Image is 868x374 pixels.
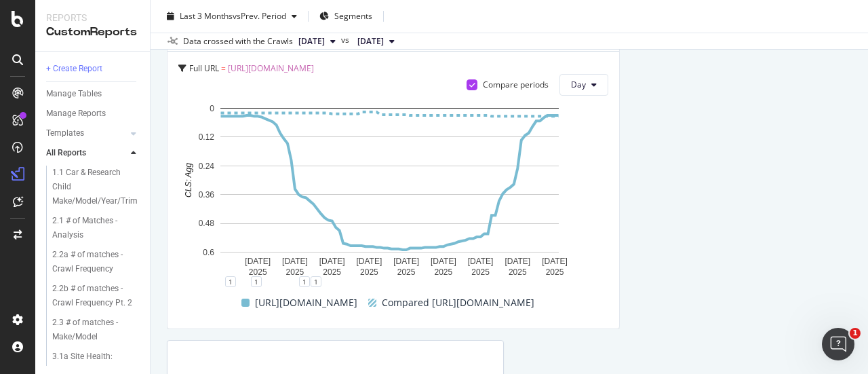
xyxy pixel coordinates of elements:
[199,161,215,170] text: 0.24
[46,126,127,141] a: Templates
[52,214,140,242] a: 2.1 # of Matches - Analysis
[255,295,357,311] span: [URL][DOMAIN_NAME]
[46,11,139,24] div: Reports
[382,295,534,311] span: Compared [URL][DOMAIN_NAME]
[546,267,564,277] text: 2025
[46,107,140,121] a: Manage Reports
[161,5,302,27] button: Last 3 MonthsvsPrev. Period
[341,34,352,46] span: vs
[323,267,341,277] text: 2025
[46,62,140,76] a: + Create Report
[245,257,271,266] text: [DATE]
[52,316,131,344] div: 2.3 # of matches - Make/Model
[822,328,854,360] iframe: Intercom live chat
[203,248,214,257] text: 0.6
[509,267,527,277] text: 2025
[199,219,215,228] text: 0.48
[393,257,419,266] text: [DATE]
[189,62,219,74] span: Full URL
[52,316,140,344] a: 2.3 # of matches - Make/Model
[360,267,378,277] text: 2025
[251,276,262,287] div: 1
[184,163,193,198] text: CLS: Agg
[249,267,267,277] text: 2025
[334,10,372,22] span: Segments
[233,10,286,22] span: vs Prev. Period
[52,166,138,208] div: 1.1 Car & Research Child Make/Model/Year/Trim
[46,146,127,160] a: All Reports
[52,248,132,276] div: 2.2a # of matches - Crawl Frequency
[183,35,293,48] div: Data crossed with the Crawls
[228,62,314,74] span: [URL][DOMAIN_NAME]
[483,79,549,90] div: Compare periods
[167,24,620,329] div: Homepage | Agg. CLS Value TrendsFull URL = [URL][DOMAIN_NAME]Compare periodsDayA chart.1111[URL][...
[46,107,106,121] div: Manage Reports
[468,257,494,266] text: [DATE]
[52,282,133,310] div: 2.2b # of matches - Crawl Frequency Pt. 2
[298,35,325,48] span: 2025 Oct. 12th
[299,276,310,287] div: 1
[46,126,84,141] div: Templates
[225,276,236,287] div: 1
[52,248,140,276] a: 2.2a # of matches - Crawl Frequency
[52,166,140,208] a: 1.1 Car & Research Child Make/Model/Year/Trim
[199,190,215,200] text: 0.36
[52,214,130,242] div: 2.1 # of Matches - Analysis
[352,33,400,50] button: [DATE]
[311,276,321,287] div: 1
[505,257,530,266] text: [DATE]
[52,282,140,310] a: 2.2b # of matches - Crawl Frequency Pt. 2
[397,267,416,277] text: 2025
[357,35,384,48] span: 2025 Jun. 8th
[178,101,601,282] svg: A chart.
[293,33,341,50] button: [DATE]
[559,74,608,96] button: Day
[357,257,382,266] text: [DATE]
[571,79,586,90] span: Day
[199,132,215,142] text: 0.12
[180,10,233,22] span: Last 3 Months
[210,104,214,113] text: 0
[221,62,226,74] span: =
[471,267,490,277] text: 2025
[542,257,568,266] text: [DATE]
[46,87,102,101] div: Manage Tables
[46,146,86,160] div: All Reports
[431,257,456,266] text: [DATE]
[46,24,139,40] div: CustomReports
[314,5,378,27] button: Segments
[282,257,308,266] text: [DATE]
[46,62,102,76] div: + Create Report
[435,267,453,277] text: 2025
[46,87,140,101] a: Manage Tables
[850,328,861,339] span: 1
[319,257,345,266] text: [DATE]
[286,267,304,277] text: 2025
